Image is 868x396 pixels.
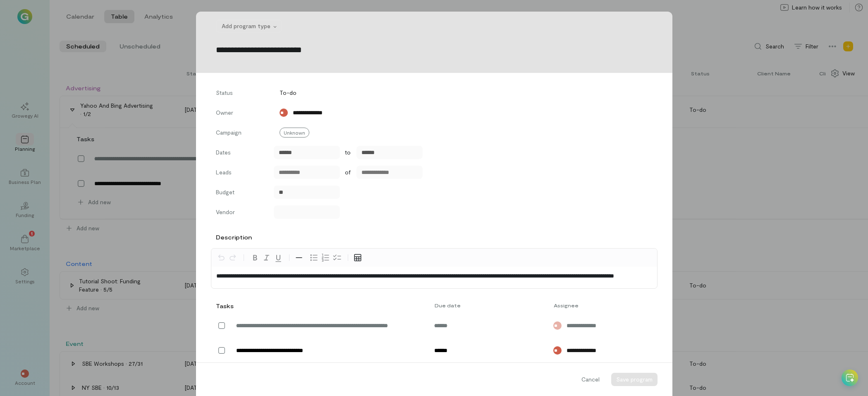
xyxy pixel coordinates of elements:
[216,208,265,219] label: Vendor
[581,375,600,384] span: Cancel
[216,188,265,199] label: Budget
[216,89,265,99] label: Status
[430,302,549,309] div: Due date
[216,109,265,119] label: Owner
[216,302,232,310] div: Tasks
[345,148,351,157] span: to
[216,168,265,179] label: Leads
[616,376,653,383] span: Save program
[216,128,265,139] label: Campaign
[345,168,351,176] span: of
[216,233,252,241] label: Description
[211,267,657,288] div: editable markdown
[216,148,265,157] label: Dates
[549,302,628,309] div: Assignee
[611,373,658,386] button: Save program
